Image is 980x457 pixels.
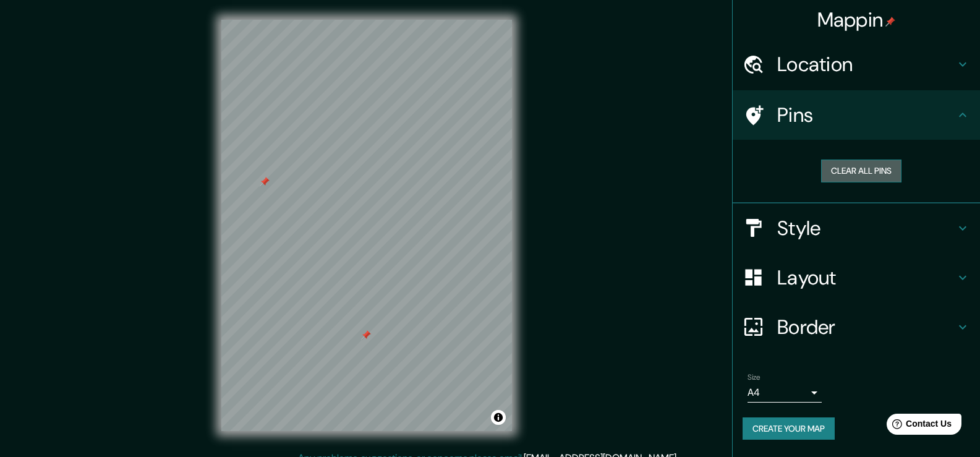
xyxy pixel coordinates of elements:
div: Pins [733,90,980,140]
h4: Mappin [817,7,896,32]
canvas: Map [221,20,512,431]
button: Create your map [743,417,835,440]
h4: Border [777,315,955,340]
button: Clear all pins [821,160,901,182]
div: Style [733,203,980,253]
h4: Style [777,216,955,241]
iframe: Help widget launcher [870,409,966,443]
label: Size [748,372,761,382]
button: Toggle attribution [491,410,506,425]
div: Border [733,302,980,352]
div: Location [733,40,980,89]
h4: Location [777,52,955,77]
h4: Pins [777,103,955,127]
div: Layout [733,253,980,302]
div: A4 [748,383,822,403]
h4: Layout [777,265,955,290]
img: pin-icon.png [885,17,895,27]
